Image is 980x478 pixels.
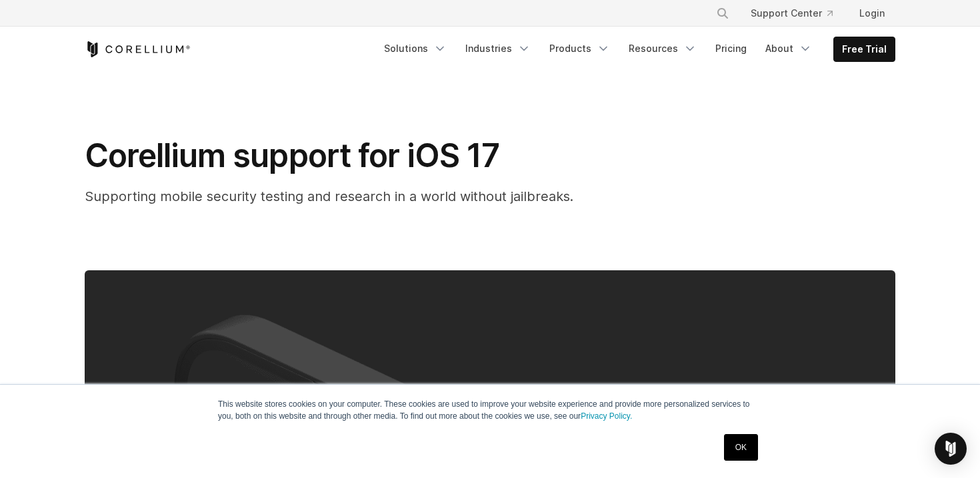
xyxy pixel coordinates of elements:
[757,37,820,61] a: About
[376,37,455,61] a: Solutions
[740,1,843,25] a: Support Center
[849,1,895,25] a: Login
[707,37,755,61] a: Pricing
[85,136,499,175] span: Corellium support for iOS 17
[711,1,735,25] button: Search
[85,188,573,204] span: Supporting mobile security testing and research in a world without jailbreaks.
[218,398,762,422] p: This website stores cookies on your computer. These cookies are used to improve your website expe...
[376,37,895,62] div: Navigation Menu
[457,37,539,61] a: Industries
[700,1,895,25] div: Navigation Menu
[621,37,705,61] a: Resources
[724,434,758,461] a: OK
[834,37,895,61] a: Free Trial
[541,37,618,61] a: Products
[935,433,967,465] div: Open Intercom Messenger
[85,41,191,57] a: Corellium Home
[581,411,632,421] a: Privacy Policy.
